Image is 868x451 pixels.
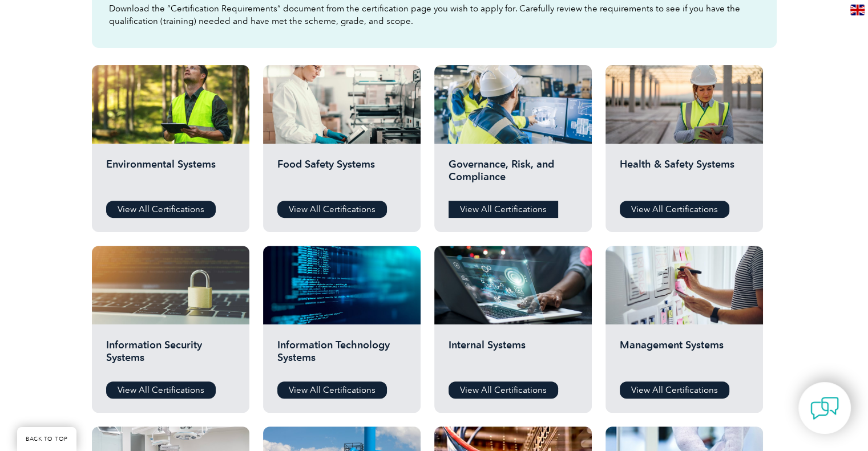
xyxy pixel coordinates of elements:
h2: Information Security Systems [106,339,235,373]
h2: Management Systems [620,339,749,373]
a: View All Certifications [106,201,216,218]
a: View All Certifications [277,381,387,399]
a: View All Certifications [277,201,387,218]
a: View All Certifications [620,201,729,218]
h2: Health & Safety Systems [620,158,749,192]
h2: Governance, Risk, and Compliance [449,158,578,192]
h2: Food Safety Systems [277,158,406,192]
a: View All Certifications [449,201,558,218]
a: View All Certifications [620,381,729,399]
img: contact-chat.png [810,394,839,422]
p: Download the “Certification Requirements” document from the certification page you wish to apply ... [109,2,760,27]
a: View All Certifications [449,381,558,399]
h2: Information Technology Systems [277,339,406,373]
h2: Internal Systems [449,339,578,373]
a: BACK TO TOP [17,427,76,451]
img: en [850,5,865,15]
h2: Environmental Systems [106,158,235,192]
a: View All Certifications [106,381,216,399]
